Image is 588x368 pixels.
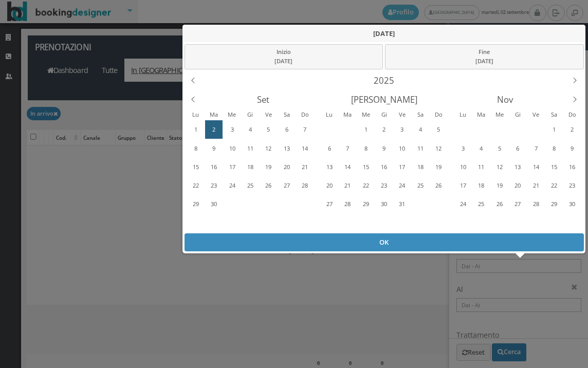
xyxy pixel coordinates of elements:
[205,158,223,176] div: Martedì, Settembre 16
[320,120,338,138] div: Lunedì, Settembre 29
[242,159,258,175] div: 18
[411,120,429,138] div: Sabato, Ottobre 4
[205,214,223,232] div: Martedì, Ottobre 7
[357,214,374,232] div: Mercoledì, Novembre 5
[490,109,509,120] div: Mercoledì
[385,44,584,69] div: Fine
[260,139,277,157] div: Venerdì, Settembre 12
[320,139,338,157] div: Lunedì, Ottobre 6
[393,176,411,194] div: Venerdì, Ottobre 24
[376,140,392,157] div: 9
[206,196,222,212] div: 30
[376,159,392,175] div: 16
[358,121,374,138] div: 1
[473,159,489,175] div: 11
[528,159,544,175] div: 14
[473,177,489,194] div: 18
[279,177,295,194] div: 27
[339,176,356,194] div: Martedì, Ottobre 21
[491,159,507,175] div: 12
[358,159,374,175] div: 15
[472,120,490,138] div: Martedì, Ottobre 28
[188,177,204,194] div: 22
[490,176,508,194] div: Mercoledì, Novembre 19
[339,195,356,213] div: Martedì, Ottobre 28
[188,140,204,157] div: 8
[260,195,277,213] div: Venerdì, Ottobre 3
[563,214,581,232] div: Domenica, Dicembre 7
[375,195,392,213] div: Giovedì, Ottobre 30
[320,109,338,120] div: Lunedì
[339,158,356,176] div: Martedì, Ottobre 14
[509,195,526,213] div: Giovedì, Novembre 27
[490,158,508,176] div: Mercoledì, Novembre 12
[509,158,526,176] div: Giovedì, Novembre 13
[527,109,545,120] div: Venerdì
[545,195,562,213] div: Sabato, Novembre 29
[205,109,223,120] div: Martedì
[278,120,295,138] div: Sabato, Settembre 6
[528,177,544,194] div: 21
[376,196,392,212] div: 30
[565,71,584,90] div: Next Year
[565,90,584,109] div: Next Month
[182,25,585,42] div: [DATE]
[509,176,526,194] div: Giovedì, Novembre 20
[430,176,447,194] div: Domenica, Ottobre 26
[279,159,295,175] div: 20
[321,177,337,194] div: 20
[188,121,204,138] div: 1
[545,214,562,232] div: Sabato, Dicembre 6
[187,176,204,194] div: Lunedì, Settembre 22
[339,120,356,138] div: Martedì, Settembre 30
[188,57,379,66] div: [DATE]
[491,140,507,157] div: 5
[339,139,356,157] div: Martedì, Ottobre 7
[393,158,411,176] div: Venerdì, Ottobre 17
[546,159,562,175] div: 15
[241,176,259,194] div: Giovedì, Settembre 25
[412,159,428,175] div: 18
[203,90,323,109] div: Settembre
[241,139,259,157] div: Giovedì, Settembre 11
[323,90,444,109] div: Ottobre
[297,177,313,194] div: 28
[339,159,355,175] div: 14
[188,159,204,175] div: 15
[375,120,392,138] div: Giovedì, Ottobre 2
[296,139,314,157] div: Domenica, Settembre 14
[453,109,472,120] div: Lunedì
[187,195,204,213] div: Lunedì, Settembre 29
[357,120,374,138] div: Mercoledì, Ottobre 1
[454,176,471,194] div: Lunedì, Novembre 17
[224,159,240,175] div: 17
[356,109,375,120] div: Mercoledì
[393,195,411,213] div: Venerdì, Ottobre 31
[206,177,222,194] div: 23
[206,159,222,175] div: 16
[491,177,507,194] div: 19
[184,233,583,251] div: OK
[454,139,471,157] div: Lunedì, Novembre 3
[545,176,562,194] div: Sabato, Novembre 22
[389,57,580,66] div: [DATE]
[454,195,471,213] div: Lunedì, Novembre 24
[376,121,392,138] div: 2
[224,140,240,157] div: 10
[393,214,411,232] div: Venerdì, Novembre 7
[545,120,562,138] div: Sabato, Novembre 1
[259,109,278,120] div: Venerdì
[376,177,392,194] div: 23
[296,214,314,232] div: Domenica, Ottobre 12
[339,140,355,157] div: 7
[297,159,313,175] div: 21
[260,214,277,232] div: Venerdì, Ottobre 10
[509,159,525,175] div: 13
[394,177,410,194] div: 24
[431,159,447,175] div: 19
[490,120,508,138] div: Mercoledì, Ottobre 29
[411,195,429,213] div: Sabato, Novembre 1
[564,177,580,194] div: 23
[357,195,374,213] div: Mercoledì, Ottobre 29
[563,176,581,194] div: Domenica, Novembre 23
